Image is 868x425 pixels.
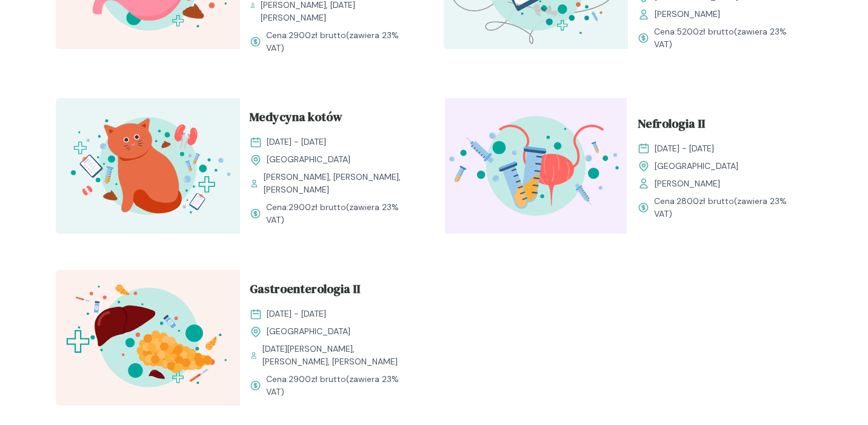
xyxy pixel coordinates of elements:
[267,325,350,338] span: [GEOGRAPHIC_DATA]
[289,30,346,41] span: 2900 zł brutto
[655,142,714,155] span: [DATE] - [DATE]
[250,108,342,131] span: Medycyna kotów
[266,29,415,54] span: Cena: (zawiera 23% VAT)
[654,25,803,51] span: Cena: (zawiera 23% VAT)
[56,270,240,406] img: ZxkxEIF3NbkBX8eR_GastroII_T.svg
[654,195,803,220] span: Cena: (zawiera 23% VAT)
[289,202,346,212] span: 2900 zł brutto
[655,8,720,21] span: [PERSON_NAME]
[638,114,803,137] a: Nefrologia II
[289,374,346,384] span: 2900 zł brutto
[655,177,720,190] span: [PERSON_NAME]
[250,280,415,303] a: Gastroenterologia II
[267,153,350,166] span: [GEOGRAPHIC_DATA]
[266,201,415,226] span: Cena: (zawiera 23% VAT)
[264,171,415,196] span: [PERSON_NAME], [PERSON_NAME], [PERSON_NAME]
[267,136,326,148] span: [DATE] - [DATE]
[444,98,628,234] img: ZpgBUh5LeNNTxPrX_Uro_T.svg
[267,308,326,320] span: [DATE] - [DATE]
[676,196,734,206] span: 2800 zł brutto
[250,108,415,131] a: Medycyna kotów
[266,373,415,398] span: Cena: (zawiera 23% VAT)
[250,280,360,303] span: Gastroenterologia II
[638,114,705,137] span: Nefrologia II
[262,343,415,368] span: [DATE][PERSON_NAME], [PERSON_NAME], [PERSON_NAME]
[655,160,738,173] span: [GEOGRAPHIC_DATA]
[676,26,734,37] span: 5200 zł brutto
[56,98,240,234] img: aHfQZEMqNJQqH-e8_MedKot_T.svg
